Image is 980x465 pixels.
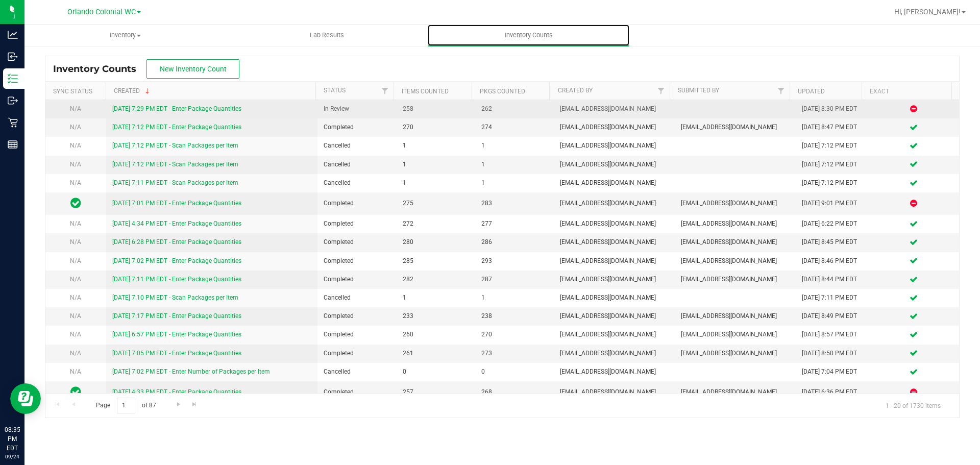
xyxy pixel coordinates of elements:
[112,105,241,112] a: [DATE] 7:29 PM EDT - Enter Package Quantities
[187,398,202,411] a: Go to the last page
[112,200,241,207] a: [DATE] 7:01 PM EDT - Enter Package Quantities
[160,65,227,73] span: New Inventory Count
[112,220,241,227] a: [DATE] 4:34 PM EDT - Enter Package Quantities
[8,139,18,150] inline-svg: Reports
[481,199,548,208] span: 283
[403,141,469,151] span: 1
[70,238,81,246] span: N/A
[681,311,790,321] span: [EMAIL_ADDRESS][DOMAIN_NAME]
[481,256,548,266] span: 293
[377,82,394,100] a: Filter
[802,199,862,208] div: [DATE] 9:01 PM EDT
[70,220,81,227] span: N/A
[560,237,669,247] span: [EMAIL_ADDRESS][DOMAIN_NAME]
[324,219,390,229] span: Completed
[112,257,241,264] a: [DATE] 7:02 PM EDT - Enter Package Quantities
[491,31,567,40] span: Inventory Counts
[324,178,390,188] span: Cancelled
[802,330,862,339] div: [DATE] 8:57 PM EDT
[112,388,241,396] a: [DATE] 4:33 PM EDT - Enter Package Quantities
[560,311,669,321] span: [EMAIL_ADDRESS][DOMAIN_NAME]
[802,367,862,377] div: [DATE] 7:04 PM EDT
[877,398,949,413] span: 1 - 20 of 1730 items
[8,30,18,40] inline-svg: Analytics
[112,350,241,357] a: [DATE] 7:05 PM EDT - Enter Package Quantities
[480,88,525,95] a: Pkgs Counted
[678,87,719,94] a: Submitted By
[146,59,239,79] button: New Inventory Count
[481,123,548,132] span: 274
[226,25,428,46] a: Lab Results
[798,88,825,95] a: Updated
[403,330,469,339] span: 260
[324,141,390,151] span: Cancelled
[70,350,81,357] span: N/A
[681,237,790,247] span: [EMAIL_ADDRESS][DOMAIN_NAME]
[481,178,548,188] span: 1
[70,385,81,399] span: In Sync
[802,160,862,169] div: [DATE] 7:12 PM EDT
[894,8,961,16] span: Hi, [PERSON_NAME]!
[802,104,862,114] div: [DATE] 8:30 PM EDT
[558,87,593,94] a: Created By
[324,330,390,339] span: Completed
[24,25,226,46] a: Inventory
[403,219,469,229] span: 272
[681,219,790,229] span: [EMAIL_ADDRESS][DOMAIN_NAME]
[772,82,789,100] a: Filter
[403,199,469,208] span: 275
[324,349,390,358] span: Completed
[403,387,469,397] span: 257
[70,276,81,283] span: N/A
[481,219,548,229] span: 277
[481,311,548,321] span: 238
[403,160,469,169] span: 1
[324,199,390,208] span: Completed
[560,349,669,358] span: [EMAIL_ADDRESS][DOMAIN_NAME]
[681,256,790,266] span: [EMAIL_ADDRESS][DOMAIN_NAME]
[560,123,669,132] span: [EMAIL_ADDRESS][DOMAIN_NAME]
[324,160,390,169] span: Cancelled
[560,330,669,339] span: [EMAIL_ADDRESS][DOMAIN_NAME]
[403,293,469,303] span: 1
[681,387,790,397] span: [EMAIL_ADDRESS][DOMAIN_NAME]
[481,367,548,377] span: 0
[802,178,862,188] div: [DATE] 7:12 PM EDT
[8,117,18,128] inline-svg: Retail
[5,453,20,460] p: 09/24
[681,330,790,339] span: [EMAIL_ADDRESS][DOMAIN_NAME]
[112,294,238,301] a: [DATE] 7:10 PM EDT - Scan Packages per Item
[324,293,390,303] span: Cancelled
[112,276,241,283] a: [DATE] 7:11 PM EDT - Enter Package Quantities
[70,196,81,210] span: In Sync
[114,87,152,94] a: Created
[560,141,669,151] span: [EMAIL_ADDRESS][DOMAIN_NAME]
[8,95,18,106] inline-svg: Outbound
[862,82,951,100] th: Exact
[560,104,669,114] span: [EMAIL_ADDRESS][DOMAIN_NAME]
[112,238,241,246] a: [DATE] 6:28 PM EDT - Enter Package Quantities
[403,178,469,188] span: 1
[560,387,669,397] span: [EMAIL_ADDRESS][DOMAIN_NAME]
[802,123,862,132] div: [DATE] 8:47 PM EDT
[802,141,862,151] div: [DATE] 7:12 PM EDT
[560,219,669,229] span: [EMAIL_ADDRESS][DOMAIN_NAME]
[324,87,346,94] a: Status
[70,312,81,320] span: N/A
[403,123,469,132] span: 270
[403,104,469,114] span: 258
[67,8,136,16] span: Orlando Colonial WC
[112,312,241,320] a: [DATE] 7:17 PM EDT - Enter Package Quantities
[53,63,146,75] span: Inventory Counts
[70,257,81,264] span: N/A
[324,367,390,377] span: Cancelled
[70,294,81,301] span: N/A
[802,256,862,266] div: [DATE] 8:46 PM EDT
[171,398,186,411] a: Go to the next page
[681,123,790,132] span: [EMAIL_ADDRESS][DOMAIN_NAME]
[403,367,469,377] span: 0
[560,160,669,169] span: [EMAIL_ADDRESS][DOMAIN_NAME]
[112,161,238,168] a: [DATE] 7:12 PM EDT - Scan Packages per Item
[112,179,238,186] a: [DATE] 7:11 PM EDT - Scan Packages per Item
[70,124,81,131] span: N/A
